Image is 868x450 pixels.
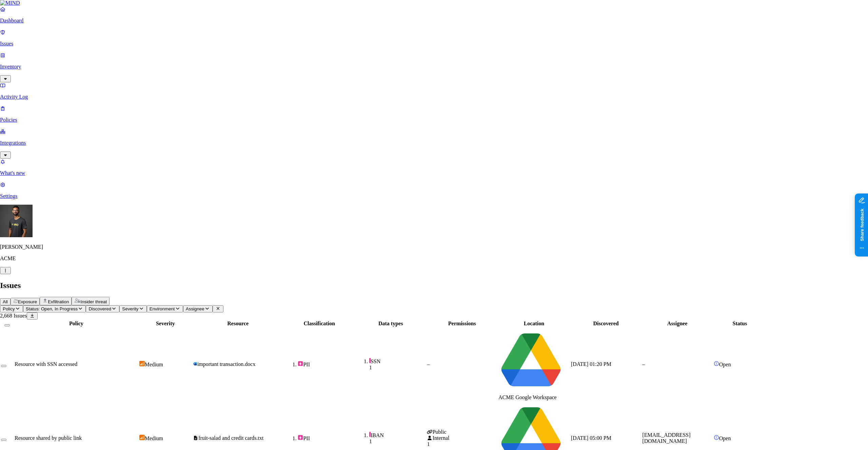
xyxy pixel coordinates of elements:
span: [DATE] 05:00 PM [571,435,611,441]
span: Severity [122,306,138,311]
button: Select row [1,365,6,367]
div: Severity [139,321,192,327]
div: Classification [284,321,354,327]
span: fruit-salad and credit cards.txt [198,435,263,441]
span: Open [719,435,731,441]
span: [EMAIL_ADDRESS][DOMAIN_NAME] [642,432,690,444]
span: – [427,361,430,367]
div: Permissions [427,321,497,327]
button: Select all [4,324,10,326]
img: severity-medium [139,361,145,366]
div: 1 [369,365,426,371]
div: SSN [369,358,426,365]
div: Resource [193,321,283,327]
div: Status [714,321,766,327]
img: pii [298,361,303,366]
span: ACME Google Workspace [498,394,557,400]
div: Location [498,321,570,327]
div: IBAN [369,432,426,438]
img: microsoft-word [193,362,197,366]
span: Discovered [88,306,111,311]
button: Select row [1,439,6,441]
img: status-open [714,361,719,366]
span: – [642,361,645,367]
img: pii-line [369,358,371,363]
img: pii [298,435,303,440]
span: Environment [150,306,175,311]
span: Insider threat [80,299,107,304]
img: google-drive [498,328,564,393]
span: Open [719,362,731,367]
div: Assignee [642,321,712,327]
div: 1 [427,441,497,447]
img: severity-medium [139,435,145,440]
div: Discovered [571,321,641,327]
span: Resource shared by public link [15,435,82,441]
span: Policy [3,306,15,311]
div: 1 [369,438,426,445]
div: PII [298,361,354,368]
span: Assignee [186,306,204,311]
span: Medium [145,435,163,441]
span: All [3,299,8,304]
span: [DATE] 01:20 PM [571,361,611,367]
span: Exposure [18,299,37,304]
div: Public [427,429,497,435]
div: Policy [15,321,138,327]
img: status-open [714,435,719,440]
span: Status: Open, In Progress [26,306,78,311]
div: PII [298,435,354,442]
span: important transaction.docx [197,361,256,367]
img: pii-line [369,432,371,437]
span: Resource with SSN accessed [15,361,77,367]
div: Data types [356,321,426,327]
span: Exfiltration [48,299,69,304]
div: Internal [427,435,497,441]
span: Medium [145,362,163,367]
